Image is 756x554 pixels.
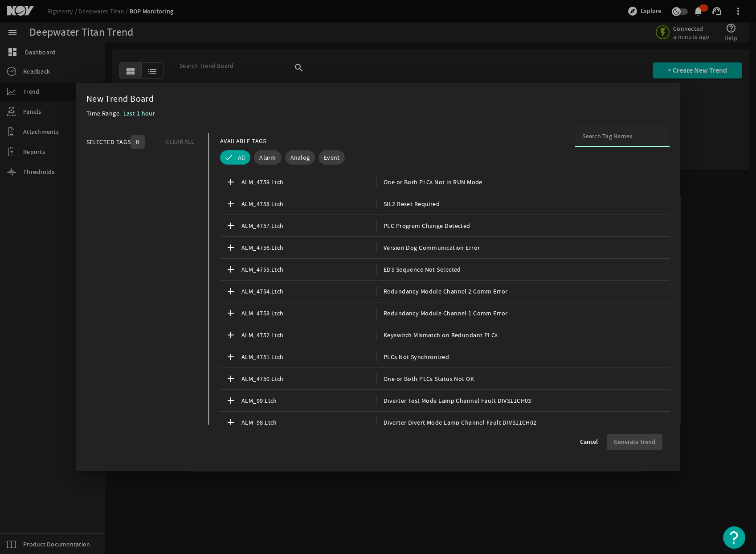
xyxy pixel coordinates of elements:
span: ALM_4757.Ltch [241,220,376,231]
span: ALM_4759.Ltch [241,177,376,187]
mat-icon: add [225,330,236,340]
input: Search Tag Names [582,132,662,141]
mat-icon: add [225,198,236,209]
mat-icon: add [225,220,236,231]
mat-icon: add [225,351,236,362]
span: Cancel [580,438,598,447]
span: ALM_4756.Ltch [241,242,376,253]
span: Redundancy Module Channel 1 Comm Error [376,308,508,318]
button: Open Resource Center [723,526,745,549]
mat-icon: add [225,242,236,253]
span: All [238,153,245,162]
span: ALM_4750.Ltch [241,373,376,384]
span: EDS Sequence Not Selected [376,264,461,275]
mat-icon: add [225,417,236,428]
mat-icon: add [225,286,236,297]
span: ALM_99.Ltch [241,395,376,406]
span: ALM_4754.Ltch [241,286,376,297]
span: Keyswitch Mismatch on Redundant PLCs [376,330,498,340]
span: Diverter Test Mode Lamp Channel Fault DIVS11CH03 [376,395,531,406]
span: Version Dog Communication Error [376,242,480,253]
span: 0 [136,137,139,146]
button: Cancel [575,434,603,450]
mat-icon: add [225,373,236,384]
mat-icon: add [225,395,236,406]
span: Last 1 hour [123,109,155,117]
span: PLCs Not Synchronized [376,351,449,362]
span: Event [324,153,339,162]
span: Analog [290,153,310,162]
span: Diverter Divert Mode Lamp Channel Fault DIVS11CH02 [376,417,537,428]
span: ALM_4752.Ltch [241,330,376,340]
span: ALM_4755.Ltch [241,264,376,275]
span: Redundancy Module Channel 2 Comm Error [376,286,508,297]
span: SIL2 Reset Required [376,198,440,209]
span: ALM_98.Ltch [241,417,376,428]
span: ALM_4758.Ltch [241,198,376,209]
div: Time Range: [86,108,123,124]
div: New Trend Board [86,94,670,104]
span: ALM_4753.Ltch [241,308,376,318]
span: ALM_4751.Ltch [241,351,376,362]
span: One or Both PLCs Not in RUN Mode [376,177,482,187]
mat-icon: add [225,177,236,187]
span: Alarm [259,153,276,162]
span: PLC Program Change Detected [376,220,470,231]
div: AVAILABLE TAGS [220,136,266,146]
mat-icon: add [225,264,236,275]
span: One or Both PLCs Status Not OK [376,373,474,384]
mat-icon: add [225,308,236,318]
div: SELECTED TAGS [86,136,131,147]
